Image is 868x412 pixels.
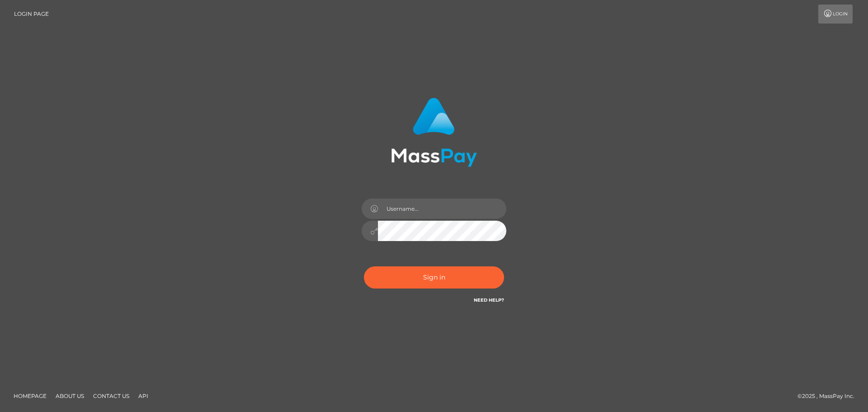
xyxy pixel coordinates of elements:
a: Login [818,5,853,24]
a: Contact Us [90,389,133,403]
input: Username... [378,199,506,219]
div: © 2025 , MassPay Inc. [797,391,861,401]
img: MassPay Login [391,98,477,167]
button: Sign in [364,266,504,289]
a: About Us [52,389,88,403]
a: API [135,389,152,403]
a: Need Help? [474,297,504,303]
a: Login Page [14,5,49,24]
a: Homepage [10,389,50,403]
